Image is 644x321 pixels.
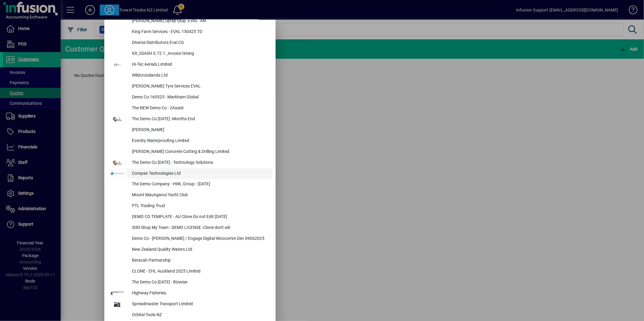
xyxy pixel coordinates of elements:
[107,201,273,212] button: PTL Trading Trust
[107,38,273,48] button: Diverse Distributors Eval CG
[127,157,273,168] div: The Demo Co [DATE] - Technology Solutions
[127,147,273,157] div: [PERSON_NAME] Concrete Cutting & Drilling Limited
[127,256,273,266] div: Beracah Partnership
[107,179,273,190] button: The Demo Company - HWL Group - [DATE]
[107,190,273,201] button: Mount Maunganui Yacht Club
[127,266,273,277] div: CLONE - EHL Auckland 2025 Limited
[107,125,273,136] button: [PERSON_NAME]
[127,223,273,234] div: Stihl Shop My Town - DEMO LICENSE -Clone don't edi
[107,245,273,256] button: New Zealand Quality Waters Ltd
[127,38,273,48] div: Diverse Distributors Eval CG
[127,16,273,27] div: [PERSON_NAME] Spray Quip -EVAL -AN
[107,114,273,125] button: The Demo Co [DATE] -Months End
[127,81,273,92] div: [PERSON_NAME] Tyre Services EVAL
[127,103,273,114] div: The NEW Demo Co - 2Assist
[107,266,273,277] button: CLONE - EHL Auckland 2025 Limited
[107,70,273,81] button: Wildcrosslands Ltd
[107,27,273,38] button: King Farm Services - EVAL 150425 TD
[127,114,273,125] div: The Demo Co [DATE] -Months End
[127,245,273,256] div: New Zealand Quality Waters Ltd
[127,168,273,179] div: Compair Technologies Ltd
[127,299,273,310] div: Spreadmaster Transport Limited
[127,27,273,38] div: King Farm Services - EVAL 150425 TD
[107,48,273,59] button: KR_SSASH 0.72.1 _Invoice timing
[107,147,273,157] button: [PERSON_NAME] Concrete Cutting & Drilling Limited
[127,125,273,136] div: [PERSON_NAME]
[127,234,273,245] div: Demo Co - [PERSON_NAME] / Engage Digital Woocomm Dev 09062025
[107,81,273,92] button: [PERSON_NAME] Tyre Services EVAL
[107,103,273,114] button: The NEW Demo Co - 2Assist
[127,201,273,212] div: PTL Trading Trust
[127,310,273,321] div: Orbital Tools NZ
[127,48,273,59] div: KR_SSASH 0.72.1 _Invoice timing
[127,277,273,288] div: The Demo Co [DATE] - Bizwise
[107,157,273,168] button: The Demo Co [DATE] - Technology Solutions
[127,92,273,103] div: Demo Co 160525 - Markham Global
[107,288,273,299] button: Highway Fisheries
[107,92,273,103] button: Demo Co 160525 - Markham Global
[107,277,273,288] button: The Demo Co [DATE] - Bizwise
[107,59,273,70] button: Hi-Tec Aerials Limited
[107,136,273,147] button: Everdry Waterproofing Limited
[127,288,273,299] div: Highway Fisheries
[127,70,273,81] div: Wildcrosslands Ltd
[107,223,273,234] button: Stihl Shop My Town - DEMO LICENSE -Clone don't edi
[127,190,273,201] div: Mount Maunganui Yacht Club
[107,256,273,266] button: Beracah Partnership
[127,59,273,70] div: Hi-Tec Aerials Limited
[127,136,273,147] div: Everdry Waterproofing Limited
[107,310,273,321] button: Orbital Tools NZ
[107,234,273,245] button: Demo Co - [PERSON_NAME] / Engage Digital Woocomm Dev 09062025
[107,299,273,310] button: Spreadmaster Transport Limited
[127,212,273,223] div: DEMO CO TEMPLATE - AU Clone Do not Edit [DATE]
[127,179,273,190] div: The Demo Company - HWL Group - [DATE]
[107,168,273,179] button: Compair Technologies Ltd
[107,212,273,223] button: DEMO CO TEMPLATE - AU Clone Do not Edit [DATE]
[107,16,273,27] button: [PERSON_NAME] Spray Quip -EVAL -AN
